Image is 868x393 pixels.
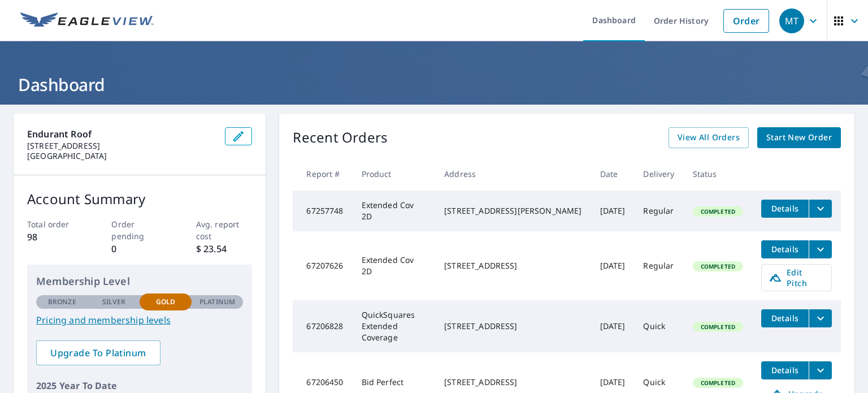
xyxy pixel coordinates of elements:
[694,323,742,331] span: Completed
[769,267,824,288] span: Edit Pitch
[27,127,216,141] p: Endurant Roof
[694,208,742,215] span: Completed
[293,191,352,231] td: 67257748
[779,8,804,33] div: MT
[768,365,802,375] span: Details
[766,131,832,145] span: Start New Order
[20,12,154,29] img: EV Logo
[591,191,635,231] td: [DATE]
[293,231,352,300] td: 67207626
[809,309,832,327] button: filesDropdownBtn-67206828
[27,230,84,244] p: 98
[768,203,802,214] span: Details
[591,231,635,300] td: [DATE]
[36,274,243,289] p: Membership Level
[591,157,635,191] th: Date
[27,141,216,151] p: [STREET_ADDRESS]
[591,300,635,352] td: [DATE]
[353,157,436,191] th: Product
[809,361,832,379] button: filesDropdownBtn-67206450
[36,313,243,327] a: Pricing and membership levels
[293,157,352,191] th: Report #
[694,379,742,387] span: Completed
[102,297,126,307] p: Silver
[196,218,253,242] p: Avg. report cost
[353,231,436,300] td: Extended Cov 2D
[36,379,243,392] p: 2025 Year To Date
[634,231,683,300] td: Regular
[723,9,769,33] a: Order
[435,157,591,191] th: Address
[444,260,581,271] div: [STREET_ADDRESS]
[809,240,832,258] button: filesDropdownBtn-67207626
[634,300,683,352] td: Quick
[353,300,436,352] td: QuickSquares Extended Coverage
[809,200,832,218] button: filesDropdownBtn-67257748
[684,157,752,191] th: Status
[45,347,151,359] span: Upgrade To Platinum
[669,127,749,148] a: View All Orders
[444,321,581,332] div: [STREET_ADDRESS]
[768,244,802,254] span: Details
[27,151,216,161] p: [GEOGRAPHIC_DATA]
[761,240,809,258] button: detailsBtn-67207626
[27,218,84,230] p: Total order
[444,377,581,388] div: [STREET_ADDRESS]
[761,264,832,291] a: Edit Pitch
[156,297,175,307] p: Gold
[761,361,809,379] button: detailsBtn-67206450
[27,189,252,209] p: Account Summary
[36,340,160,365] a: Upgrade To Platinum
[353,191,436,231] td: Extended Cov 2D
[48,297,76,307] p: Bronze
[293,300,352,352] td: 67206828
[634,157,683,191] th: Delivery
[111,242,168,256] p: 0
[199,297,235,307] p: Platinum
[196,242,253,256] p: $ 23.54
[768,313,802,323] span: Details
[761,309,809,327] button: detailsBtn-67206828
[14,73,854,96] h1: Dashboard
[444,205,581,217] div: [STREET_ADDRESS][PERSON_NAME]
[111,218,168,242] p: Order pending
[678,131,740,145] span: View All Orders
[694,262,742,270] span: Completed
[761,200,809,218] button: detailsBtn-67257748
[293,127,388,148] p: Recent Orders
[634,191,683,231] td: Regular
[757,127,841,148] a: Start New Order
